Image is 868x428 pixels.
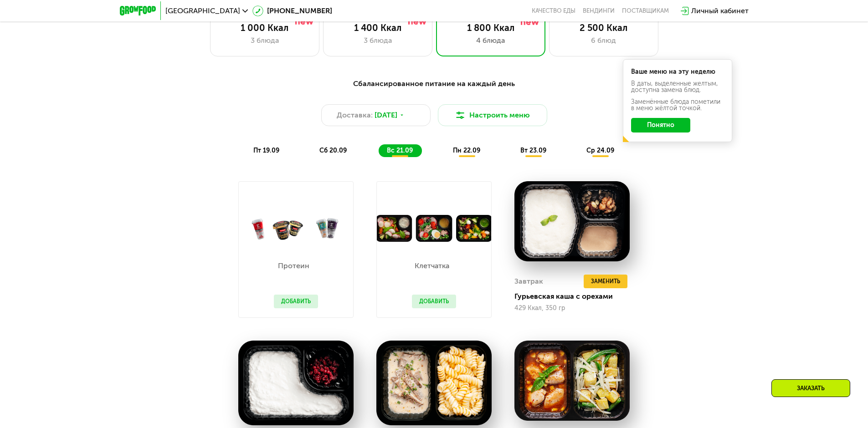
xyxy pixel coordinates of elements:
[333,35,423,46] div: 3 блюда
[252,5,332,16] a: [PHONE_NUMBER]
[319,147,347,154] span: сб 20.09
[631,118,690,132] button: Понятно
[514,292,637,301] div: Гурьевская каша с орехами
[274,262,313,270] p: Протеин
[412,295,456,308] button: Добавить
[520,147,546,154] span: вт 23.09
[438,104,547,126] button: Настроить меню
[514,305,630,312] div: 429 Ккал, 350 гр
[559,35,649,46] div: 6 блюд
[584,275,627,288] button: Заменить
[514,275,543,288] div: Завтрак
[333,22,423,33] div: 1 400 Ккал
[164,78,704,90] div: Сбалансированное питание на каждый день
[412,262,452,270] p: Клетчатка
[274,295,318,308] button: Добавить
[622,7,669,15] div: поставщикам
[771,379,850,397] div: Заказать
[631,81,724,93] div: В даты, выделенные желтым, доступна замена блюд.
[387,147,413,154] span: вс 21.09
[446,35,536,46] div: 4 блюда
[337,110,373,121] span: Доставка:
[586,147,614,154] span: ср 24.09
[591,277,620,286] span: Заменить
[220,22,310,33] div: 1 000 Ккал
[220,35,310,46] div: 3 блюда
[631,99,724,112] div: Заменённые блюда пометили в меню жёлтой точкой.
[559,22,649,33] div: 2 500 Ккал
[446,22,536,33] div: 1 800 Ккал
[375,110,397,121] span: [DATE]
[631,69,724,75] div: Ваше меню на эту неделю
[253,147,279,154] span: пт 19.09
[532,7,575,15] a: Качество еды
[583,7,615,15] a: Вендинги
[453,147,480,154] span: пн 22.09
[165,7,240,15] span: [GEOGRAPHIC_DATA]
[691,5,749,16] div: Личный кабинет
